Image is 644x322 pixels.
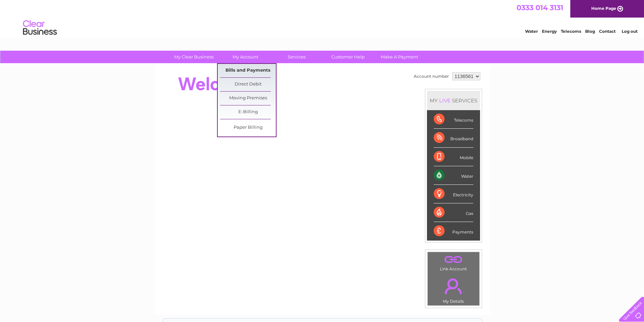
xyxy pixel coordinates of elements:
[434,203,473,222] div: Gas
[525,29,538,34] a: Water
[434,185,473,203] div: Electricity
[434,222,473,240] div: Payments
[166,51,222,63] a: My Clear Business
[220,121,276,134] a: Paper Billing
[434,148,473,166] div: Mobile
[429,254,478,266] a: .
[220,105,276,119] a: E-Billing
[320,51,376,63] a: Customer Help
[220,92,276,105] a: Moving Premises
[434,129,473,147] div: Broadband
[220,78,276,91] a: Direct Debit
[372,51,427,63] a: Make A Payment
[220,64,276,77] a: Bills and Payments
[585,29,595,34] a: Blog
[427,252,480,273] td: Link Account
[427,91,480,110] div: MY SERVICES
[517,3,563,12] a: 0333 014 3131
[599,29,616,34] a: Contact
[434,166,473,185] div: Water
[542,29,557,34] a: Energy
[434,110,473,129] div: Telecoms
[427,273,480,306] td: My Details
[429,274,478,298] a: .
[269,51,325,63] a: Services
[438,97,452,104] div: LIVE
[412,71,451,82] td: Account number
[163,4,482,33] div: Clear Business is a trading name of Verastar Limited (registered in [GEOGRAPHIC_DATA] No. 3667643...
[23,18,57,38] img: logo.png
[217,51,273,63] a: My Account
[561,29,581,34] a: Telecoms
[622,29,638,34] a: Log out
